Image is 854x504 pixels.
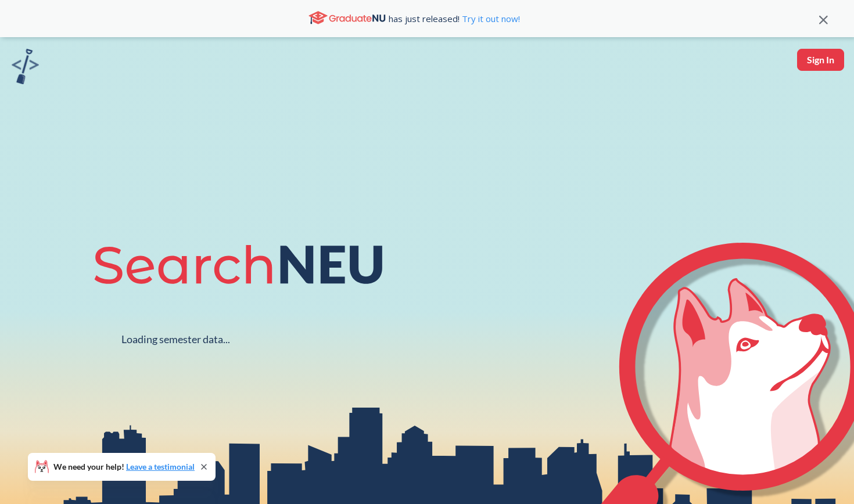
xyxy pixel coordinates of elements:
img: sandbox logo [12,49,39,84]
a: sandbox logo [12,49,39,88]
a: Try it out now! [460,13,520,24]
button: Sign In [797,49,844,71]
span: has just released! [389,12,520,25]
a: Leave a testimonial [126,462,195,471]
span: We need your help! [53,463,195,471]
div: Loading semester data... [121,333,230,346]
